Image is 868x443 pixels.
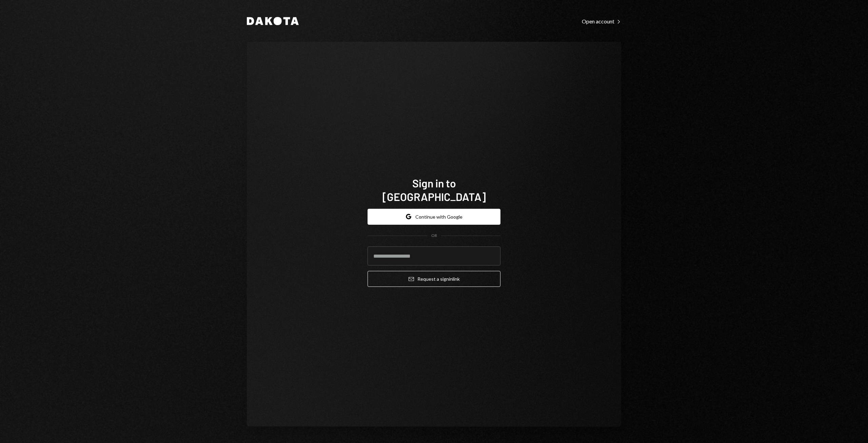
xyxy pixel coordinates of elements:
[368,176,500,203] h1: Sign in to [GEOGRAPHIC_DATA]
[431,233,437,239] div: OR
[368,271,500,287] button: Request a signinlink
[582,17,621,25] a: Open account
[368,209,500,225] button: Continue with Google
[582,18,621,25] div: Open account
